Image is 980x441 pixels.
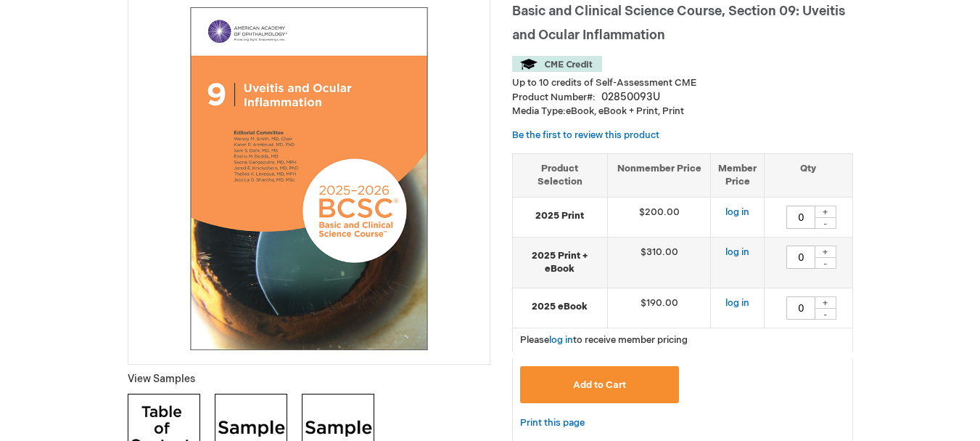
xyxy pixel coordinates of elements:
[815,206,836,218] div: +
[815,308,836,320] div: -
[520,334,688,346] span: Please to receive member pricing
[815,246,836,258] div: +
[725,297,749,309] a: log in
[725,206,749,218] a: log in
[520,249,600,276] strong: 2025 Print + eBook
[513,153,608,197] th: Product Selection
[711,153,765,197] th: Member Price
[815,296,836,309] div: +
[128,372,490,387] p: View Samples
[786,246,815,269] input: Qty
[725,246,749,258] a: log in
[549,334,573,346] a: log in
[520,300,600,314] strong: 2025 eBook
[607,153,711,197] th: Nonmember Price
[786,296,815,320] input: Qty
[520,209,600,223] strong: 2025 Print
[512,4,845,43] span: Basic and Clinical Science Course, Section 09: Uveitis and Ocular Inflammation
[815,217,836,229] div: -
[607,288,711,328] td: $190.00
[512,105,853,118] p: eBook, eBook + Print, Print
[607,237,711,288] td: $310.00
[520,366,680,403] button: Add to Cart
[601,90,660,105] div: 02850093U
[815,257,836,269] div: -
[512,56,602,72] img: CME Credit
[607,197,711,237] td: $200.00
[512,92,596,103] strong: Product Number
[786,206,815,229] input: Qty
[520,414,585,432] a: Print this page
[573,379,626,391] span: Add to Cart
[512,129,659,141] a: Be the first to review this product
[512,76,853,90] li: Up to 10 credits of Self-Assessment CME
[765,153,852,197] th: Qty
[512,105,566,117] strong: Media Type:
[136,5,482,352] img: Basic and Clinical Science Course, Section 09: Uveitis and Ocular Inflammation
